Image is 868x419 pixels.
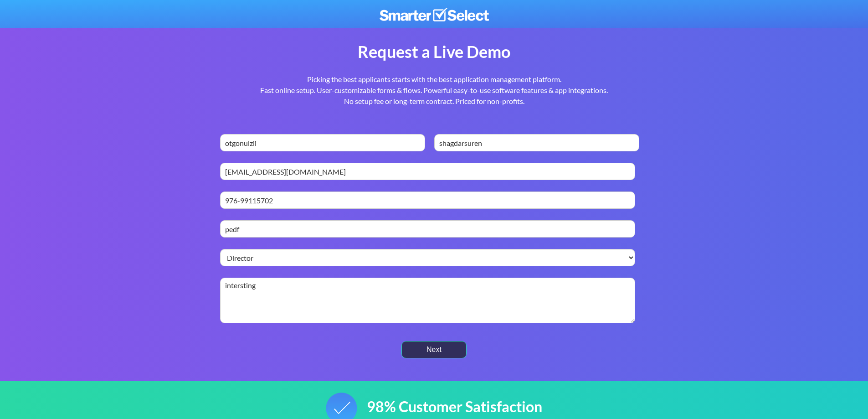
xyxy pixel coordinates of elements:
[434,134,640,151] input: Last Name
[344,97,524,105] span: No setup fee or long-term contract. Priced for non-profits.
[220,278,635,323] textarea: intersting
[367,398,396,415] strong: 98%
[704,313,868,419] iframe: Chat Widget
[220,134,426,151] input: First Name
[220,163,635,180] input: Email Address
[220,220,635,238] input: Organization Name
[175,41,694,62] div: Request a Live Demo
[380,8,489,21] img: SmarterSelect-Logo-WHITE-1024x132
[401,341,467,359] input: Next
[260,86,608,94] span: Fast online setup. User-customizable forms & flows. Powerful easy-to-use software features & app ...
[399,398,542,415] span: Customer Satisfaction
[307,75,561,83] span: Picking the best applicants starts with the best application management platform.
[220,191,635,209] input: Phone Number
